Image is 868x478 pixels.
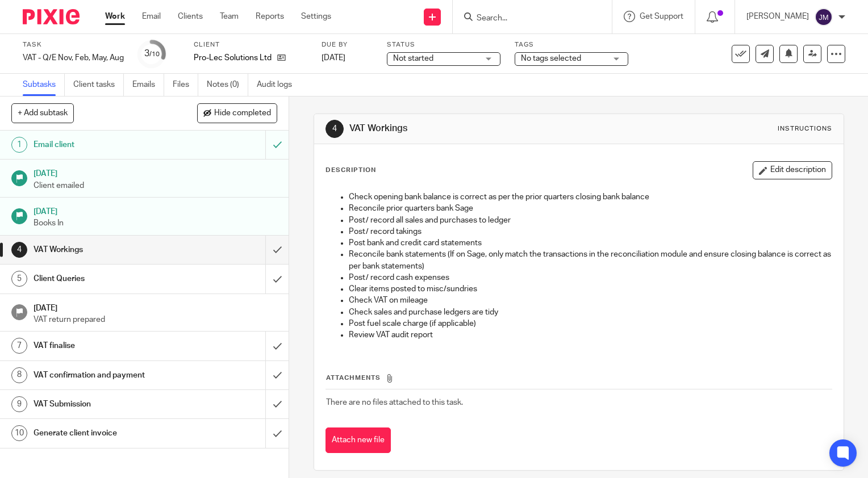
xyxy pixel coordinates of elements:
[322,54,345,62] span: [DATE]
[746,11,809,22] p: [PERSON_NAME]
[325,427,391,453] button: Attach new file
[11,103,74,123] button: + Add subtask
[349,318,832,329] p: Post fuel scale charge (if applicable)
[387,40,500,49] label: Status
[349,307,832,318] p: Check sales and purchase ledgers are tidy
[173,74,198,96] a: Files
[11,338,27,354] div: 7
[23,40,124,49] label: Task
[11,242,27,258] div: 4
[34,367,181,384] h1: VAT confirmation and payment
[326,399,463,406] span: There are no files attached to this task.
[349,203,832,214] p: Reconcile prior quarters bank Sage
[34,217,278,229] p: Books In
[144,47,160,60] div: 3
[34,425,181,442] h1: Generate client invoice
[197,103,277,123] button: Hide completed
[393,54,433,62] span: Not started
[515,40,628,49] label: Tags
[34,300,278,314] h1: [DATE]
[23,74,65,96] a: Subtasks
[349,283,832,295] p: Clear items posted to misc/sundries
[149,51,160,57] small: /10
[34,270,181,287] h1: Client Queries
[23,52,124,64] div: VAT - Q/E Nov, Feb, May, Aug
[349,329,832,341] p: Review VAT audit report
[207,74,248,96] a: Notes (0)
[349,226,832,237] p: Post/ record takings
[11,271,27,287] div: 5
[105,11,125,22] a: Work
[256,11,284,22] a: Reports
[640,12,683,20] span: Get Support
[349,191,832,203] p: Check opening bank balance is correct as per the prior quarters closing bank balance
[34,180,278,191] p: Client emailed
[257,74,301,96] a: Audit logs
[349,237,832,249] p: Post bank and credit card statements
[753,161,832,179] button: Edit description
[142,11,161,22] a: Email
[11,425,27,441] div: 10
[23,9,80,24] img: Pixie
[349,215,832,226] p: Post/ record all sales and purchases to ledger
[325,120,344,138] div: 4
[34,314,278,325] p: VAT return prepared
[214,109,271,118] span: Hide completed
[34,396,181,413] h1: VAT Submission
[778,124,832,133] div: Instructions
[34,165,278,179] h1: [DATE]
[325,166,376,175] p: Description
[349,123,603,135] h1: VAT Workings
[194,52,272,64] p: Pro-Lec Solutions Ltd
[521,54,581,62] span: No tags selected
[11,137,27,153] div: 1
[349,249,832,272] p: Reconcile bank statements (If on Sage, only match the transactions in the reconciliation module a...
[73,74,124,96] a: Client tasks
[349,272,832,283] p: Post/ record cash expenses
[178,11,203,22] a: Clients
[220,11,239,22] a: Team
[322,40,373,49] label: Due by
[34,241,181,258] h1: VAT Workings
[326,375,381,381] span: Attachments
[34,203,278,217] h1: [DATE]
[34,337,181,354] h1: VAT finalise
[301,11,331,22] a: Settings
[475,14,578,24] input: Search
[194,40,307,49] label: Client
[11,367,27,383] div: 8
[349,295,832,306] p: Check VAT on mileage
[11,396,27,412] div: 9
[34,136,181,153] h1: Email client
[132,74,164,96] a: Emails
[815,8,833,26] img: svg%3E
